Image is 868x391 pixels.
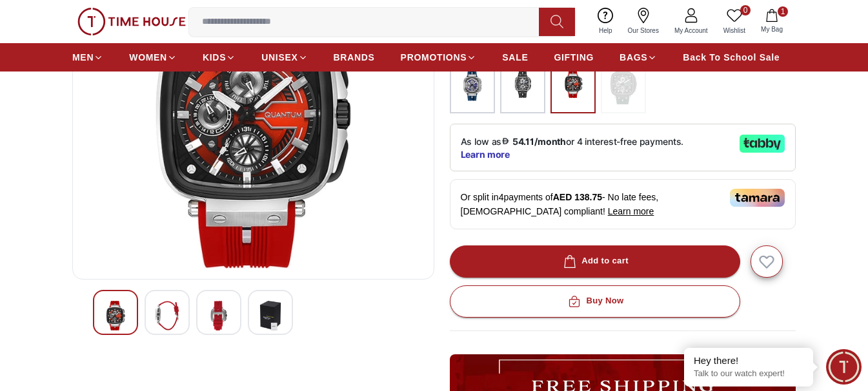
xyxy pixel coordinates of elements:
[450,285,740,318] button: Buy Now
[502,51,528,64] span: SALE
[554,51,594,64] span: GIFTING
[557,63,589,104] img: ...
[694,368,803,379] p: Talk to our watch expert!
[129,51,167,64] span: WOMEN
[753,6,791,37] button: 1My Bag
[826,349,862,385] div: Chat Widget
[72,46,103,69] a: MEN
[334,46,375,69] a: BRANDS
[608,206,654,216] span: Learn more
[607,63,640,104] img: ...
[77,8,186,35] img: ...
[778,6,788,17] span: 1
[553,192,602,202] span: AED 138.75
[623,26,664,35] span: Our Stores
[756,24,788,34] span: My Bag
[554,46,594,69] a: GIFTING
[507,63,539,104] img: ...
[456,63,489,107] img: ...
[620,46,657,69] a: BAGS
[450,179,796,229] div: Or split in 4 payments of - No late fees, [DEMOGRAPHIC_DATA] compliant!
[156,301,179,330] img: Quantum Men's Black Dial Multi Function Watch - PWG1014.059
[401,46,477,69] a: PROMOTIONS
[72,51,94,64] span: MEN
[450,245,740,278] button: Add to cart
[261,51,298,64] span: UNISEX
[207,301,230,330] img: Quantum Men's Black Dial Multi Function Watch - PWG1014.059
[261,46,307,69] a: UNISEX
[683,46,780,69] a: Back To School Sale
[129,46,177,69] a: WOMEN
[716,5,753,38] a: 0Wishlist
[502,46,528,69] a: SALE
[259,301,282,330] img: Quantum Men's Black Dial Multi Function Watch - PWG1014.059
[694,354,803,367] div: Hey there!
[104,301,127,330] img: Quantum Men's Black Dial Multi Function Watch - PWG1014.059
[591,5,620,38] a: Help
[620,5,667,38] a: Our Stores
[565,294,623,309] div: Buy Now
[740,5,751,15] span: 0
[203,46,236,69] a: KIDS
[620,51,647,64] span: BAGS
[334,51,375,64] span: BRANDS
[718,26,751,35] span: Wishlist
[401,51,467,64] span: PROMOTIONS
[669,26,713,35] span: My Account
[730,189,785,207] img: Tamara
[203,51,226,64] span: KIDS
[561,254,629,269] div: Add to cart
[683,51,780,64] span: Back To School Sale
[594,26,618,35] span: Help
